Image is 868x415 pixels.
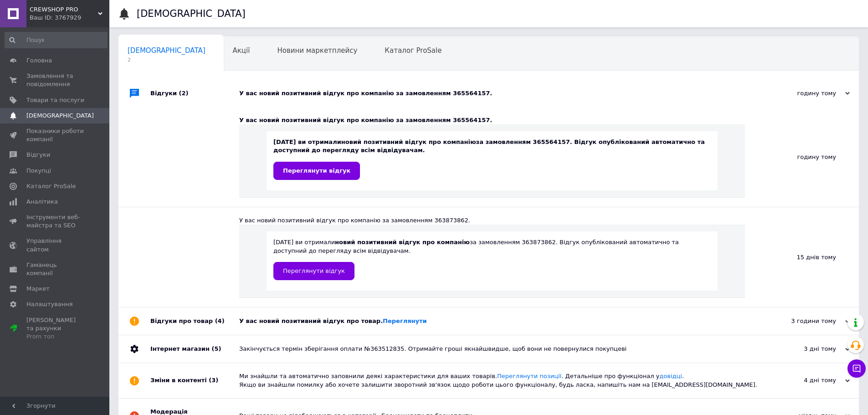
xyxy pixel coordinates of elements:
[759,89,850,97] div: годину тому
[745,107,859,207] div: годину тому
[150,335,239,363] div: Інтернет магазин
[239,345,759,353] div: Закінчується термін зберігання оплати №363512835. Отримайте гроші якнайшвидше, щоб вони не поверн...
[179,90,189,97] span: (2)
[150,363,239,398] div: Зміни в контенті
[759,345,850,353] div: 3 дні тому
[30,14,109,22] div: Ваш ID: 3767929
[26,300,73,308] span: Налаштування
[26,72,84,88] span: Замовлення та повідомлення
[26,333,84,341] div: Prom топ
[215,318,225,324] span: (4)
[150,307,239,335] div: Відгуки про товар
[385,46,442,55] span: Каталог ProSale
[211,345,221,352] span: (5)
[239,317,759,325] div: У вас новий позитивний відгук про товар.
[273,262,354,280] a: Переглянути відгук
[26,56,52,65] span: Головна
[128,56,205,63] span: 2
[26,112,94,120] span: [DEMOGRAPHIC_DATA]
[239,116,745,124] div: У вас новий позитивний відгук про компанію за замовленням 365564157.
[26,237,84,253] span: Управління сайтом
[26,261,84,277] span: Гаманець компанії
[383,318,427,324] a: Переглянути
[273,138,711,179] div: [DATE] ви отримали за замовленням 365564157. Відгук опублікований автоматично та доступний до пер...
[759,376,850,384] div: 4 дні тому
[26,285,50,293] span: Маркет
[273,238,711,280] div: [DATE] ви отримали за замовленням 363873862. Відгук опублікований автоматично та доступний до пер...
[233,46,250,55] span: Акції
[150,80,239,107] div: Відгуки
[659,373,682,379] a: довідці
[239,216,745,225] div: У вас новий позитивний відгук про компанію за замовленням 363873862.
[26,316,84,341] span: [PERSON_NAME] та рахунки
[26,127,84,143] span: Показники роботи компанії
[26,96,84,104] span: Товари та послуги
[283,167,350,174] span: Переглянути відгук
[277,46,357,55] span: Новини маркетплейсу
[759,317,850,325] div: 3 години тому
[239,372,759,389] div: Ми знайшли та автоматично заповнили деякі характеристики для ваших товарів. . Детальніше про функ...
[239,89,759,97] div: У вас новий позитивний відгук про компанію за замовленням 365564157.
[209,377,218,384] span: (3)
[283,267,345,274] span: Переглянути відгук
[745,207,859,307] div: 15 днів тому
[26,151,50,159] span: Відгуки
[341,138,476,145] b: новий позитивний відгук про компанію
[128,46,205,55] span: [DEMOGRAPHIC_DATA]
[335,239,470,246] b: новий позитивний відгук про компанію
[497,373,561,379] a: Переглянути позиції
[26,182,76,190] span: Каталог ProSale
[26,198,58,206] span: Аналітика
[30,5,98,14] span: CREWSHOP PRO
[5,32,108,48] input: Пошук
[26,213,84,230] span: Інструменти веб-майстра та SEO
[273,162,360,180] a: Переглянути відгук
[847,359,866,378] button: Чат з покупцем
[137,8,246,19] h1: [DEMOGRAPHIC_DATA]
[26,167,51,175] span: Покупці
